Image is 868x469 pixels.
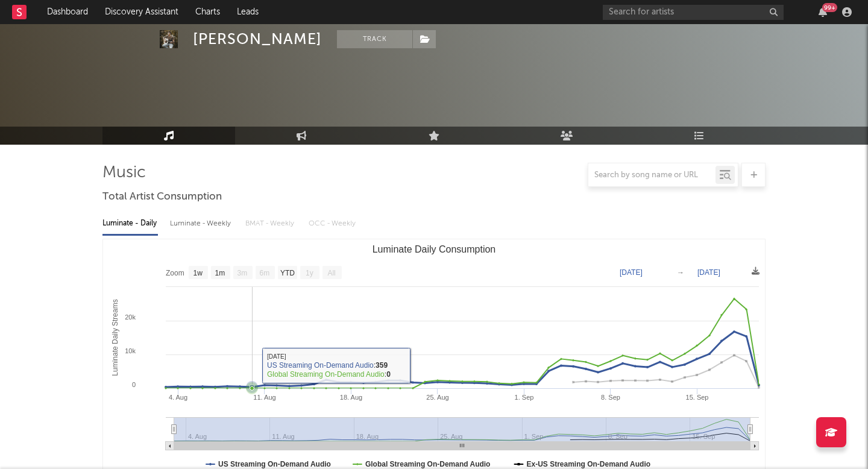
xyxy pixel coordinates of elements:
[193,30,322,48] div: [PERSON_NAME]
[102,190,222,204] span: Total Artist Consumption
[218,460,331,468] text: US Streaming On-Demand Audio
[280,269,295,277] text: YTD
[111,299,119,376] text: Luminate Daily Streams
[193,269,203,277] text: 1w
[426,394,448,401] text: 25. Aug
[822,3,837,12] div: 99 +
[253,394,275,401] text: 11. Aug
[686,394,709,401] text: 15. Sep
[588,171,715,180] input: Search by song name or URL
[132,381,136,388] text: 0
[169,394,187,401] text: 4. Aug
[697,268,720,277] text: [DATE]
[340,394,362,401] text: 18. Aug
[515,394,534,401] text: 1. Sep
[677,268,684,277] text: →
[215,269,225,277] text: 1m
[601,394,620,401] text: 8. Sep
[260,269,270,277] text: 6m
[527,460,651,468] text: Ex-US Streaming On-Demand Audio
[237,269,248,277] text: 3m
[306,269,313,277] text: 1y
[603,5,784,20] input: Search for artists
[620,268,643,277] text: [DATE]
[337,30,412,48] button: Track
[819,7,827,17] button: 99+
[125,313,136,321] text: 20k
[125,347,136,354] text: 10k
[102,213,158,234] div: Luminate - Daily
[373,244,496,254] text: Luminate Daily Consumption
[166,269,184,277] text: Zoom
[170,213,233,234] div: Luminate - Weekly
[365,460,491,468] text: Global Streaming On-Demand Audio
[327,269,335,277] text: All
